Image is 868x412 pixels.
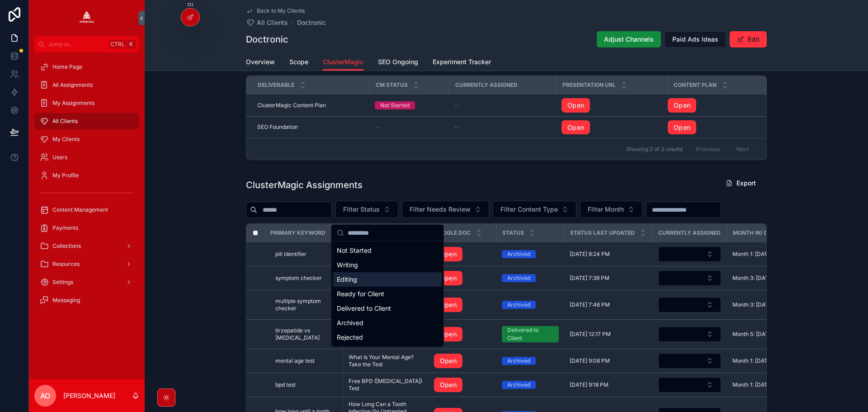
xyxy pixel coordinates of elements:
a: Delivered to Client [502,326,559,342]
span: Filter Content Type [500,205,558,214]
span: My Profile [52,172,79,179]
a: Select Button [658,377,722,393]
a: Archived [502,357,559,365]
span: mental age test [275,357,315,365]
a: Free BPD ([MEDICAL_DATA]) Test [349,378,423,392]
a: Select Button [658,326,722,342]
span: -- [454,123,460,131]
a: Not Started [375,101,443,109]
a: Select Button [658,353,722,369]
a: Open [561,98,662,113]
a: What Is Your Mental Age? Take the Test [349,354,423,368]
span: -- [454,102,460,109]
span: Filter Status [343,205,380,214]
a: Month 3: [DATE] - [DATE] [732,301,797,308]
span: Resources [52,260,80,268]
a: [DATE] 8:24 PM [570,251,647,258]
span: Filter Month [588,205,624,214]
span: Status [502,229,524,237]
button: Select Button [580,201,642,218]
img: App logo [80,11,94,25]
a: multiple symptom checker [275,298,337,312]
a: Collections [34,238,139,254]
a: Open [668,120,696,135]
a: My Profile [34,167,139,184]
span: Doctronic [297,18,326,27]
a: ClusterMagic [323,54,363,71]
div: Ready for Client [333,287,442,301]
a: Open [561,98,590,113]
span: symptom checker [275,275,322,282]
a: Open [668,98,696,113]
a: Month 5: [DATE] - [DATE] [732,331,797,338]
span: Month 1: [DATE] - [DATE] [732,357,796,365]
span: All Assignments [52,81,93,89]
span: Settings [52,279,73,286]
a: Archived [502,274,559,282]
span: Scope [289,57,308,66]
span: Month w/ Dates [733,229,782,237]
span: Primary Keyword [270,229,325,237]
span: tirzepatide vs [MEDICAL_DATA] [275,327,337,341]
a: mental age test [275,357,337,365]
a: [DATE] 7:46 PM [570,301,647,308]
div: Archived [507,381,530,389]
span: Paid Ads Ideas [672,35,718,44]
a: bpd test [275,381,337,388]
span: Content Plan [674,81,717,89]
a: [DATE] 9:08 PM [570,357,647,365]
a: Users [34,149,139,166]
div: Archived [507,250,530,258]
div: Rejected [333,330,442,345]
div: Archived [507,357,530,365]
a: Payments [34,220,139,236]
button: Select Button [658,297,721,313]
a: Open [434,271,462,285]
a: Open [434,327,491,341]
div: Not Started [380,101,410,109]
button: Paid Ads Ideas [665,31,726,47]
a: Experiment Tracker [433,54,491,72]
span: Collections [52,242,81,250]
button: Edit [730,31,767,47]
a: SEO Ongoing [378,54,418,72]
a: pill identifier [275,251,337,258]
span: [DATE] 9:18 PM [570,381,609,388]
a: All Assignments [34,77,139,93]
span: Month 1: [DATE] - [DATE] [732,251,796,258]
span: ClusterMagic [323,57,363,66]
span: [DATE] 8:24 PM [570,251,610,258]
div: Archived [333,316,442,330]
span: [DATE] 7:46 PM [570,301,610,308]
h1: ClusterMagic Assignments [246,179,363,191]
a: Open [434,354,462,368]
a: Open [668,98,755,113]
a: Month 1: [DATE] - [DATE] [732,357,797,365]
a: Open [434,327,462,341]
a: Archived [502,381,559,389]
span: [DATE] 12:17 PM [570,331,611,338]
div: Not Started [333,243,442,258]
span: All Clients [257,18,288,27]
a: Archived [502,301,559,309]
a: Open [434,271,491,285]
a: Select Button [658,270,722,286]
div: Editing [333,272,442,287]
a: Month 1: [DATE] - [DATE] [732,251,797,258]
a: Settings [34,274,139,290]
a: [DATE] 9:18 PM [570,381,647,388]
a: symptom checker [275,275,337,282]
span: Payments [52,224,78,232]
button: Select Button [402,201,489,218]
span: [DATE] 7:39 PM [570,275,609,282]
span: Home Page [52,63,82,71]
a: [DATE] 12:17 PM [570,331,647,338]
button: Select Button [335,201,398,218]
a: SEO Foundation [257,123,364,131]
span: Jump to... [48,41,106,48]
